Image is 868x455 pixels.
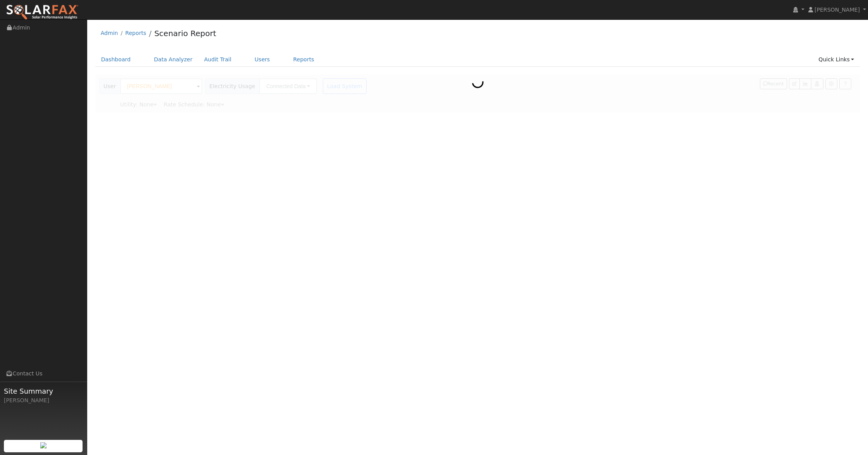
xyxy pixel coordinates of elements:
img: retrieve [40,442,46,448]
span: [PERSON_NAME] [815,7,860,13]
a: Reports [288,52,320,67]
img: SolarFax [6,4,79,21]
div: [PERSON_NAME] [4,396,83,405]
a: Data Analyzer [148,52,198,67]
a: Dashboard [95,52,137,67]
span: Site Summary [4,386,83,396]
a: Users [249,52,276,67]
a: Reports [125,30,146,36]
a: Quick Links [813,52,860,67]
a: Scenario Report [154,29,216,38]
a: Audit Trail [198,52,237,67]
a: Admin [101,30,118,36]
